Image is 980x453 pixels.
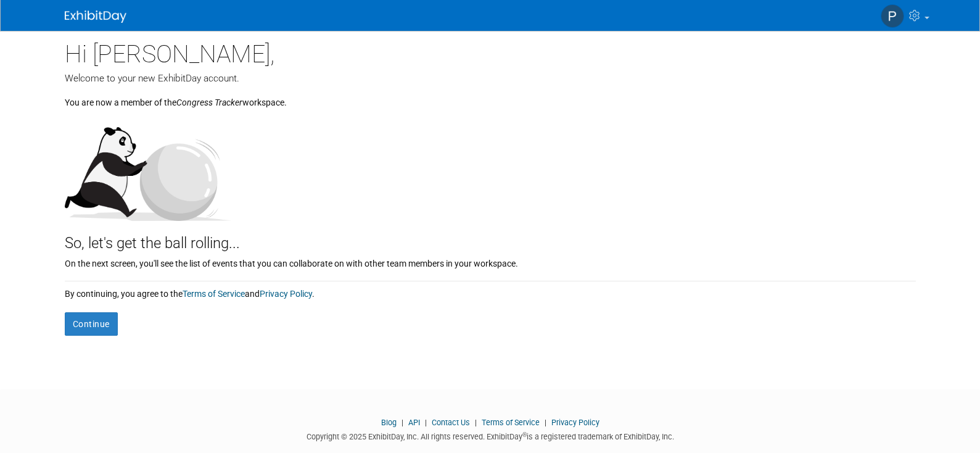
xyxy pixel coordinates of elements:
[472,418,480,427] span: |
[881,4,904,28] img: Palmer McNally
[65,254,916,270] div: On the next screen, you'll see the list of events that you can collaborate on with other team mem...
[551,418,599,427] a: Privacy Policy
[422,418,430,427] span: |
[176,98,242,107] i: Congress Tracker
[65,85,916,109] div: You are now a member of the workspace.
[183,289,245,299] a: Terms of Service
[65,31,916,72] div: Hi [PERSON_NAME],
[541,418,550,427] span: |
[65,115,231,221] img: Let's get the ball rolling
[65,10,126,23] img: ExhibitDay
[432,418,470,427] a: Contact Us
[65,312,118,336] button: Continue
[408,418,420,427] a: API
[65,281,916,300] div: By continuing, you agree to the and .
[398,418,406,427] span: |
[260,289,312,299] a: Privacy Policy
[522,431,527,438] sup: ®
[65,221,916,254] div: So, let's get the ball rolling...
[65,72,916,85] div: Welcome to your new ExhibitDay account.
[381,418,397,427] a: Blog
[482,418,540,427] a: Terms of Service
